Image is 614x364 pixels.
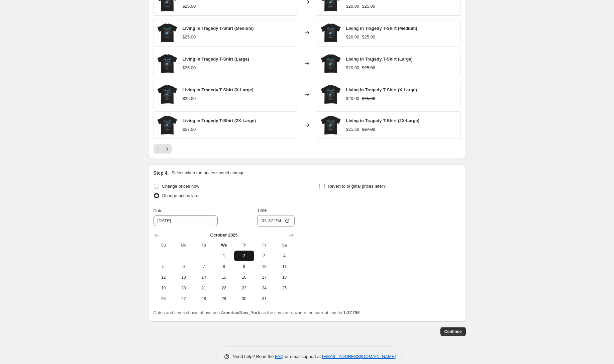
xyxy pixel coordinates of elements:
img: livingintragedytee_80x.png [157,115,177,135]
span: 6 [176,264,191,269]
span: 25 [277,285,292,291]
div: $25.00 [183,3,196,10]
span: Living in Tragedy T-Shirt (2X-Large) [183,118,256,123]
span: or email support at [284,354,322,359]
button: Continue [440,327,466,336]
span: Su [156,243,171,248]
span: 20 [176,285,191,291]
span: 1 [216,253,231,259]
span: 23 [237,285,251,291]
img: livingintragedytee_80x.png [321,84,341,104]
button: Show next month, November 2025 [287,231,296,240]
span: 13 [176,275,191,280]
span: Living in Tragedy T-Shirt (Large) [346,57,413,62]
span: Living in Tragedy T-Shirt (Medium) [183,26,254,31]
div: $20.00 [346,3,360,10]
span: 7 [196,264,211,269]
span: Living in Tragedy T-Shirt (X-Large) [183,87,253,92]
span: 26 [156,296,171,301]
button: Saturday October 11 2025 [274,261,294,272]
div: $20.00 [346,65,360,71]
input: 12:00 [257,215,295,226]
span: 9 [237,264,251,269]
img: livingintragedytee_80x.png [157,84,177,104]
button: Thursday October 30 2025 [234,293,254,304]
button: Tuesday October 14 2025 [194,272,214,283]
span: 31 [257,296,272,301]
button: Thursday October 23 2025 [234,283,254,293]
img: livingintragedytee_80x.png [157,23,177,43]
th: Wednesday [214,240,234,251]
div: $20.00 [346,95,360,102]
span: 12 [156,275,171,280]
div: $25.00 [183,65,196,71]
button: Sunday October 19 2025 [153,283,174,293]
button: Friday October 3 2025 [254,251,274,261]
span: 29 [216,296,231,301]
th: Sunday [153,240,174,251]
button: Saturday October 25 2025 [274,283,294,293]
th: Monday [174,240,194,251]
button: Wednesday October 8 2025 [214,261,234,272]
button: Wednesday October 29 2025 [214,293,234,304]
p: Select when the prices should change [171,170,244,176]
span: Date [153,208,163,213]
button: Sunday October 12 2025 [153,272,174,283]
span: Sa [277,243,292,248]
span: Th [237,243,251,248]
strike: $25.00 [362,34,375,40]
button: Monday October 20 2025 [174,283,194,293]
button: Monday October 6 2025 [174,261,194,272]
button: Sunday October 26 2025 [153,293,174,304]
div: $20.00 [346,34,360,40]
img: livingintragedytee_80x.png [157,54,177,74]
input: 10/1/2025 [153,215,218,226]
strike: $25.00 [362,95,375,102]
button: Show previous month, September 2025 [152,231,162,240]
span: Continue [444,329,462,334]
h2: Step 4. [153,170,169,176]
b: 1:37 PM [343,310,360,315]
a: FAQ [275,354,284,359]
a: [EMAIL_ADDRESS][DOMAIN_NAME] [322,354,396,359]
span: Living in Tragedy T-Shirt (2X-Large) [346,118,420,123]
span: Living in Tragedy T-Shirt (Large) [183,57,249,62]
span: 15 [216,275,231,280]
span: 18 [277,275,292,280]
th: Saturday [274,240,294,251]
button: Wednesday October 15 2025 [214,272,234,283]
button: Monday October 27 2025 [174,293,194,304]
div: $21.60 [346,126,360,133]
span: Living in Tragedy T-Shirt (X-Large) [346,87,417,92]
span: Change prices now [162,184,199,189]
span: 8 [216,264,231,269]
span: 16 [237,275,251,280]
button: Tuesday October 7 2025 [194,261,214,272]
span: Dates and times shown above use as the timezone, where the current time is [153,310,360,315]
button: Next [163,144,172,154]
span: We [216,243,231,248]
span: 10 [257,264,272,269]
span: 11 [277,264,292,269]
span: 24 [257,285,272,291]
th: Friday [254,240,274,251]
strike: $25.00 [362,3,375,10]
div: $27.00 [183,126,196,133]
span: 19 [156,285,171,291]
img: livingintragedytee_80x.png [321,23,341,43]
span: 22 [216,285,231,291]
button: Friday October 10 2025 [254,261,274,272]
div: $25.00 [183,95,196,102]
span: Need help? Read the [233,354,275,359]
span: Fr [257,243,272,248]
th: Tuesday [194,240,214,251]
button: Monday October 13 2025 [174,272,194,283]
button: Tuesday October 21 2025 [194,283,214,293]
th: Thursday [234,240,254,251]
span: 28 [196,296,211,301]
button: Saturday October 18 2025 [274,272,294,283]
button: Friday October 31 2025 [254,293,274,304]
button: Thursday October 2 2025 [234,251,254,261]
img: livingintragedytee_80x.png [321,54,341,74]
button: Thursday October 16 2025 [234,272,254,283]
